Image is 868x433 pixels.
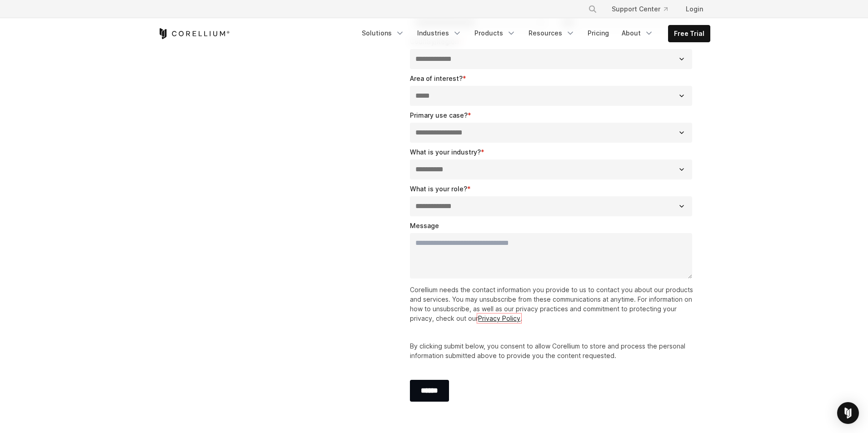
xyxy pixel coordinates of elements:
[410,341,696,360] p: By clicking submit below, you consent to allow Corellium to store and process the personal inform...
[478,314,520,322] a: Privacy Policy
[356,25,410,41] a: Solutions
[584,1,601,17] button: Search
[616,25,659,41] a: About
[523,25,580,41] a: Resources
[837,402,859,424] div: Open Intercom Messenger
[410,285,696,323] p: Corellium needs the contact information you provide to us to contact you about our products and s...
[410,111,468,119] span: Primary use case?
[412,25,467,41] a: Industries
[604,1,675,17] a: Support Center
[668,25,710,42] a: Free Trial
[410,148,481,156] span: What is your industry?
[469,25,521,41] a: Products
[678,1,710,17] a: Login
[582,25,614,41] a: Pricing
[356,25,710,42] div: Navigation Menu
[410,222,439,229] span: Message
[577,1,710,17] div: Navigation Menu
[410,75,463,82] span: Area of interest?
[158,28,230,39] a: Corellium Home
[410,185,467,193] span: What is your role?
